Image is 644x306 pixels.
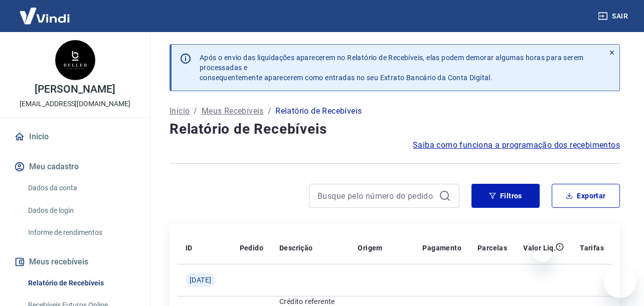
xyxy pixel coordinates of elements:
[532,242,552,262] iframe: Fechar mensagem
[523,243,556,253] p: Valor Líq.
[477,243,507,253] p: Parcelas
[268,105,271,117] p: /
[170,105,190,117] a: Início
[422,243,461,253] p: Pagamento
[24,200,138,221] a: Dados de login
[596,7,632,26] button: Sair
[317,188,435,203] input: Busque pelo número do pedido
[200,53,596,83] p: Após o envio das liquidações aparecerem no Relatório de Recebíveis, elas podem demorar algumas ho...
[12,126,138,148] a: Início
[552,184,620,208] button: Exportar
[186,243,193,253] p: ID
[35,84,115,95] p: [PERSON_NAME]
[190,275,211,285] span: [DATE]
[12,1,77,31] img: Vindi
[279,243,313,253] p: Descrição
[55,40,95,80] img: 8d4cfcc9-1076-4a00-ac42-cd41f19bf379.jpeg
[358,243,382,253] p: Origem
[12,156,138,178] button: Meu cadastro
[24,222,138,243] a: Informe de rendimentos
[12,251,138,273] button: Meus recebíveis
[202,105,264,117] a: Meus Recebíveis
[413,139,620,151] a: Saiba como funciona a programação dos recebimentos
[240,243,263,253] p: Pedido
[194,105,197,117] p: /
[20,99,130,109] p: [EMAIL_ADDRESS][DOMAIN_NAME]
[24,178,138,198] a: Dados da conta
[24,273,138,293] a: Relatório de Recebíveis
[471,184,540,208] button: Filtros
[275,105,362,117] p: Relatório de Recebíveis
[170,119,620,139] h4: Relatório de Recebíveis
[604,266,636,298] iframe: Botão para abrir a janela de mensagens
